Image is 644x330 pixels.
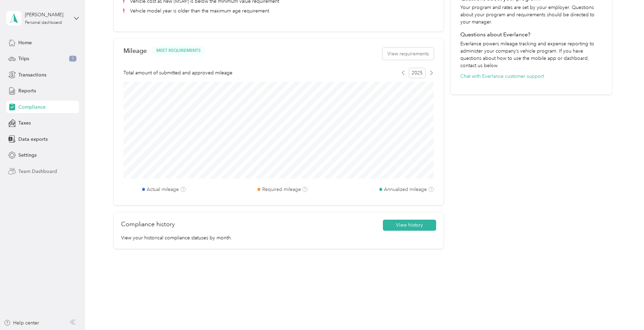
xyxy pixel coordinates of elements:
[18,87,36,94] span: Reports
[383,220,436,231] button: View history
[18,136,48,143] span: Data exports
[18,55,29,62] span: Trips
[18,168,57,175] span: Team Dashboard
[121,234,436,241] p: View your historical compliance statuses by month.
[18,71,46,79] span: Transactions
[409,68,425,78] span: 2025
[151,46,205,55] button: MEET REQUIREMENTS
[123,69,232,76] span: Total amount of submitted and approved mileage
[121,220,175,229] h2: Compliance history
[69,56,76,62] span: 1
[25,21,62,25] div: Personal dashboard
[156,48,201,54] span: MEET REQUIREMENTS
[460,30,602,39] h4: Questions about Everlance?
[18,103,46,111] span: Compliance
[4,319,39,327] button: Help center
[460,4,602,26] p: Your program and rates are set by your employer. Questions about your program and requirements sh...
[384,186,427,193] label: Annualized mileage
[147,186,179,193] label: Actual mileage
[605,291,644,330] iframe: Everlance-gr Chat Button Frame
[383,48,434,60] button: View requirements
[18,39,32,46] span: Home
[25,11,68,18] div: [PERSON_NAME]
[18,119,31,127] span: Taxes
[123,47,147,54] h2: Mileage
[18,152,37,159] span: Settings
[460,73,544,80] button: Chat with Everlance customer support
[121,7,436,15] li: Vehicle model year is older than the maximum age requirement
[262,186,301,193] label: Required mileage
[460,40,602,69] p: Everlance powers mileage tracking and expense reporting to administer your company’s vehicle prog...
